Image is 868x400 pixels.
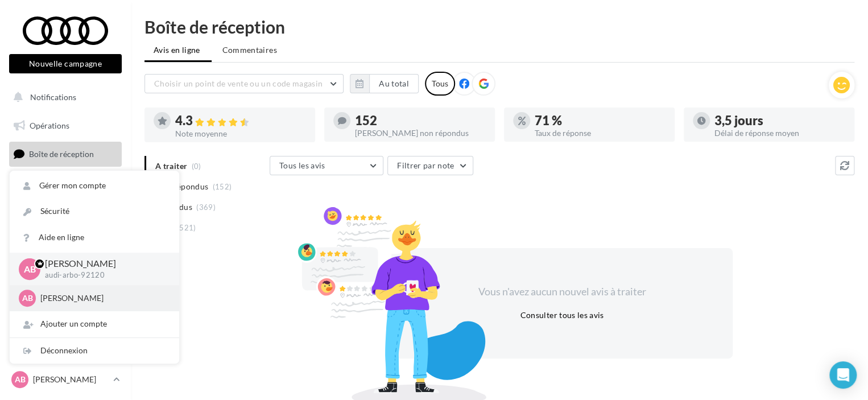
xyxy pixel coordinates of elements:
span: Boîte de réception [29,149,94,159]
div: Délai de réponse moyen [714,129,845,137]
a: Médiathèque [7,228,124,251]
p: audi-arbo-92120 [45,270,161,281]
div: Note moyenne [175,130,306,138]
span: (152) [213,182,232,191]
a: Visibilité en ligne [7,171,124,195]
a: Campagnes [7,200,124,224]
span: (369) [196,203,216,212]
div: Open Intercom Messenger [829,361,857,389]
span: Choisir un point de vente ou un code magasin [154,79,323,88]
span: AB [15,374,26,385]
button: Au total [350,74,419,93]
span: AB [22,292,33,304]
a: AB [PERSON_NAME] [9,369,122,390]
span: Notifications [30,92,76,102]
div: Taux de réponse [535,129,666,137]
div: Boîte de réception [144,18,854,35]
div: Tous [425,72,455,96]
button: Choisir un point de vente ou un code magasin [144,74,344,93]
span: Opérations [30,121,69,130]
div: Déconnexion [10,338,179,364]
span: Tous les avis [279,160,325,170]
span: Non répondus [155,181,208,192]
button: Consulter tous les avis [515,308,608,322]
a: Gérer mon compte [10,173,179,199]
span: Commentaires [222,44,277,56]
button: Tous les avis [270,156,383,175]
p: [PERSON_NAME] [33,374,109,385]
a: Opérations [7,114,124,138]
a: Boîte de réception [7,142,124,166]
a: Aide en ligne [10,225,179,250]
span: (521) [177,223,196,232]
div: 3,5 jours [714,114,845,127]
p: [PERSON_NAME] [45,257,161,270]
button: Notifications [7,85,119,109]
button: Filtrer par note [387,156,473,175]
div: Vous n'avez aucun nouvel avis à traiter [464,284,660,299]
div: 4.3 [175,114,306,127]
span: AB [24,262,36,275]
p: [PERSON_NAME] [40,292,166,304]
div: [PERSON_NAME] non répondus [355,129,486,137]
a: Sécurité [10,199,179,224]
div: 71 % [535,114,666,127]
div: 152 [355,114,486,127]
button: Au total [369,74,419,93]
a: PLV et print personnalisable [7,256,124,290]
button: Nouvelle campagne [9,54,122,73]
div: Ajouter un compte [10,311,179,337]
